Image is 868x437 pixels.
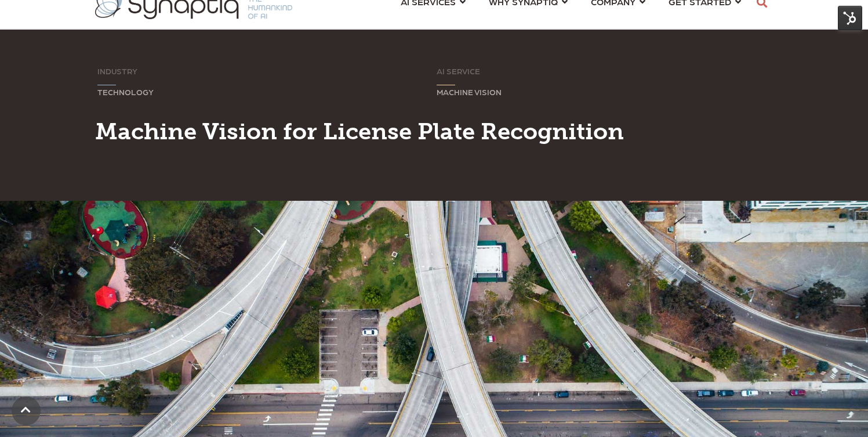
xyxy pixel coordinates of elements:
svg: Sorry, your browser does not support inline SVG. [437,85,455,86]
span: INDUSTRY [97,66,137,75]
span: MACHINE VISION [437,87,502,96]
svg: Sorry, your browser does not support inline SVG. [97,85,116,86]
span: Machine Vision for License Plate Recognition [95,117,624,145]
span: AI SERVICE [437,66,480,75]
span: TECHNOLOGY [97,87,154,96]
img: HubSpot Tools Menu Toggle [838,6,862,30]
